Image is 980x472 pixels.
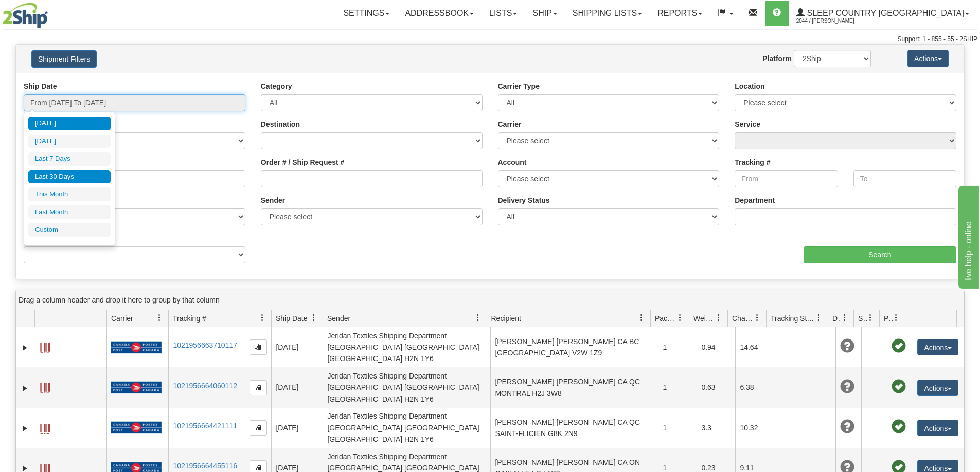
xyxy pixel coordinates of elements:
[917,420,958,436] button: Actions
[28,170,111,184] li: Last 30 Days
[490,408,658,448] td: [PERSON_NAME] [PERSON_NAME] CA QC SAINT-FLICIEN G8K 2N9
[633,309,650,327] a: Recipient filter column settings
[28,152,111,166] li: Last 7 Days
[323,367,490,407] td: Jeridan Textiles Shipping Department [GEOGRAPHIC_DATA] [GEOGRAPHIC_DATA] [GEOGRAPHIC_DATA] H2N 1Y6
[271,408,323,448] td: [DATE]
[261,119,300,129] label: Destination
[323,327,490,367] td: Jeridan Textiles Shipping Department [GEOGRAPHIC_DATA] [GEOGRAPHIC_DATA] [GEOGRAPHIC_DATA] H2N 1Y6
[762,53,792,64] label: Platform
[658,327,697,367] td: 1
[40,338,50,355] a: Label
[397,1,482,26] a: Addressbook
[261,195,285,205] label: Sender
[804,246,956,263] input: Search
[525,1,564,26] a: Ship
[151,309,168,327] a: Carrier filter column settings
[173,341,237,349] a: 1021956663710117
[565,1,650,26] a: Shipping lists
[482,1,525,26] a: Lists
[250,420,267,436] button: Copy to clipboard
[271,327,323,367] td: [DATE]
[28,205,111,219] li: Last Month
[658,408,697,448] td: 1
[498,81,540,91] label: Carrier Type
[498,195,550,205] label: Delivery Status
[173,462,237,470] a: 1021956664455116
[749,309,766,327] a: Charge filter column settings
[697,367,735,407] td: 0.63
[732,313,754,324] span: Charge
[735,408,774,448] td: 10.32
[40,379,50,395] a: Label
[271,367,323,407] td: [DATE]
[498,119,522,129] label: Carrier
[3,3,48,28] img: logo2044.jpg
[892,420,906,434] span: Pickup Successfully created
[250,380,267,395] button: Copy to clipboard
[917,339,958,355] button: Actions
[735,170,838,187] input: From
[8,6,95,18] div: live help - online
[805,9,964,17] span: Sleep Country [GEOGRAPHIC_DATA]
[892,380,906,394] span: Pickup Successfully created
[469,309,487,327] a: Sender filter column settings
[173,382,237,390] a: 1021956664060112
[836,309,853,327] a: Delivery Status filter column settings
[735,119,760,129] label: Service
[655,313,676,324] span: Packages
[840,339,854,353] span: Unknown
[173,313,206,324] span: Tracking #
[20,383,30,393] a: Expand
[276,313,307,324] span: Ship Date
[832,313,841,324] span: Delivery Status
[111,381,162,394] img: 20 - Canada Post
[710,309,727,327] a: Weight filter column settings
[887,309,905,327] a: Pickup Status filter column settings
[796,16,874,26] span: 2044 / [PERSON_NAME]
[840,380,854,394] span: Unknown
[327,313,350,324] span: Sender
[323,408,490,448] td: Jeridan Textiles Shipping Department [GEOGRAPHIC_DATA] [GEOGRAPHIC_DATA] [GEOGRAPHIC_DATA] H2N 1Y6
[697,327,735,367] td: 0.94
[490,327,658,367] td: [PERSON_NAME] [PERSON_NAME] CA BC [GEOGRAPHIC_DATA] V2W 1Z9
[3,35,977,44] div: Support: 1 - 855 - 55 - 2SHIP
[917,380,958,396] button: Actions
[491,313,521,324] span: Recipient
[173,422,237,430] a: 1021956664421111
[862,309,879,327] a: Shipment Issues filter column settings
[261,157,345,167] label: Order # / Ship Request #
[24,81,57,91] label: Ship Date
[671,309,689,327] a: Packages filter column settings
[840,420,854,434] span: Unknown
[28,135,111,148] li: [DATE]
[111,421,162,434] img: 20 - Canada Post
[490,367,658,407] td: [PERSON_NAME] [PERSON_NAME] CA QC MONTRAL H2J 3W8
[697,408,735,448] td: 3.3
[20,423,30,433] a: Expand
[853,170,956,187] input: To
[261,81,292,91] label: Category
[40,419,50,436] a: Label
[254,309,271,327] a: Tracking # filter column settings
[20,343,30,353] a: Expand
[111,341,162,354] img: 20 - Canada Post
[884,313,893,324] span: Pickup Status
[693,313,715,324] span: Weight
[28,117,111,130] li: [DATE]
[735,195,775,205] label: Department
[956,183,979,288] iframe: chat widget
[16,290,964,310] div: grid grouping header
[735,327,774,367] td: 14.64
[907,50,949,67] button: Actions
[498,157,527,167] label: Account
[335,1,397,26] a: Settings
[250,339,267,355] button: Copy to clipboard
[858,313,867,324] span: Shipment Issues
[892,339,906,353] span: Pickup Successfully created
[305,309,323,327] a: Ship Date filter column settings
[771,313,815,324] span: Tracking Status
[735,157,770,167] label: Tracking #
[111,313,133,324] span: Carrier
[735,367,774,407] td: 6.38
[28,187,111,201] li: This Month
